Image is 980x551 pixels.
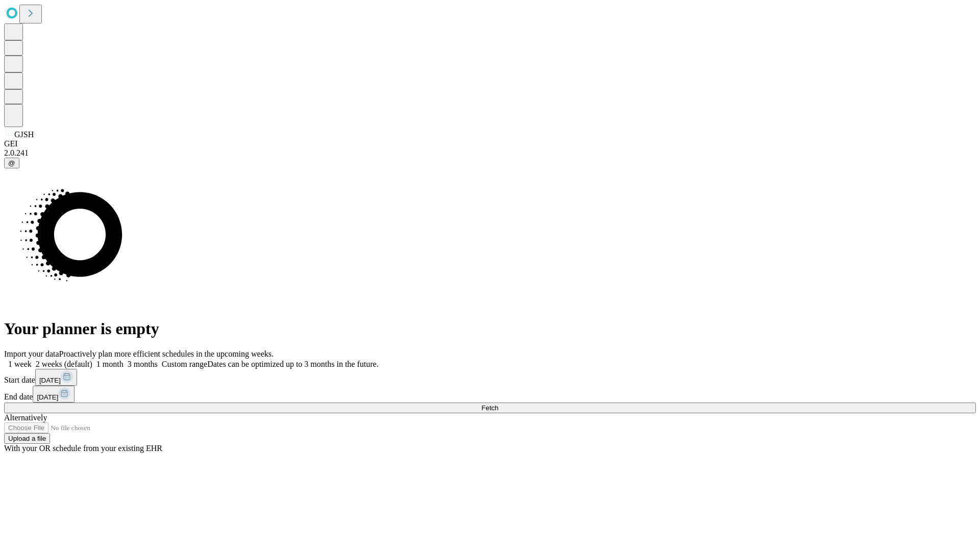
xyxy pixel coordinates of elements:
span: Custom range [162,360,207,368]
span: Import your data [4,349,59,358]
div: GEI [4,139,976,148]
span: Alternatively [4,413,47,422]
div: 2.0.241 [4,148,976,158]
button: Fetch [4,403,976,413]
button: [DATE] [35,369,77,386]
div: End date [4,386,976,403]
span: [DATE] [39,377,61,384]
button: @ [4,158,19,168]
span: Dates can be optimized up to 3 months in the future. [207,360,378,368]
span: 3 months [128,360,158,368]
span: [DATE] [37,393,58,401]
span: 1 month [96,360,124,368]
span: With your OR schedule from your existing EHR [4,444,162,453]
span: @ [8,159,15,167]
span: Fetch [481,404,498,412]
button: Upload a file [4,433,50,444]
span: 1 week [8,360,32,368]
span: 2 weeks (default) [36,360,92,368]
h1: Your planner is empty [4,319,976,338]
span: Proactively plan more efficient schedules in the upcoming weeks. [59,349,274,358]
span: GJSH [14,130,34,139]
button: [DATE] [33,386,75,403]
div: Start date [4,369,976,386]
